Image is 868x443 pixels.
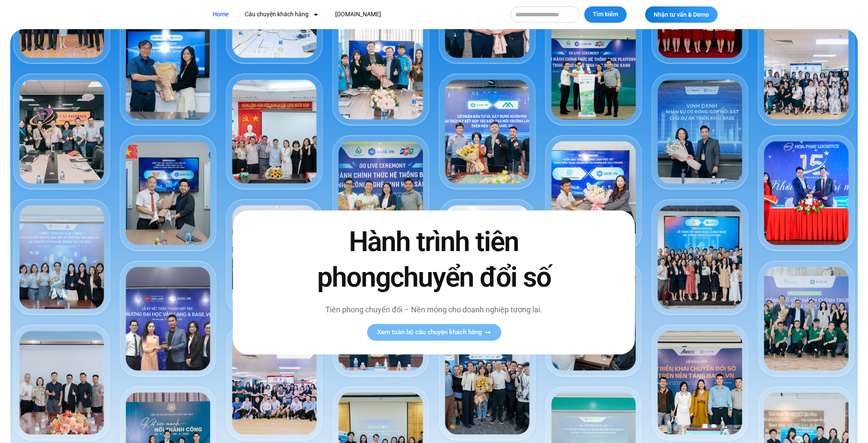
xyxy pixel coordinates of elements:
span: Nhận tư vấn & Demo [654,12,709,18]
span: Tìm kiếm [593,10,618,19]
a: Nhận tư vấn & Demo [645,6,718,23]
nav: Menu [206,6,502,22]
button: Tìm kiếm [584,6,627,23]
p: Tiên phong chuyển đổi – Nền móng cho doanh nghiệp tương lai. [299,304,569,316]
a: Xem toàn bộ câu chuyện khách hàng [367,324,501,341]
span: chuyển đổi số [390,262,551,294]
span: Xem toàn bộ câu chuyện khách hàng [377,329,482,336]
a: Câu chuyện khách hàng [238,6,325,22]
h2: Hành trình tiên phong [299,224,569,295]
a: Home [206,6,235,22]
a: [DOMAIN_NAME] [329,6,387,22]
